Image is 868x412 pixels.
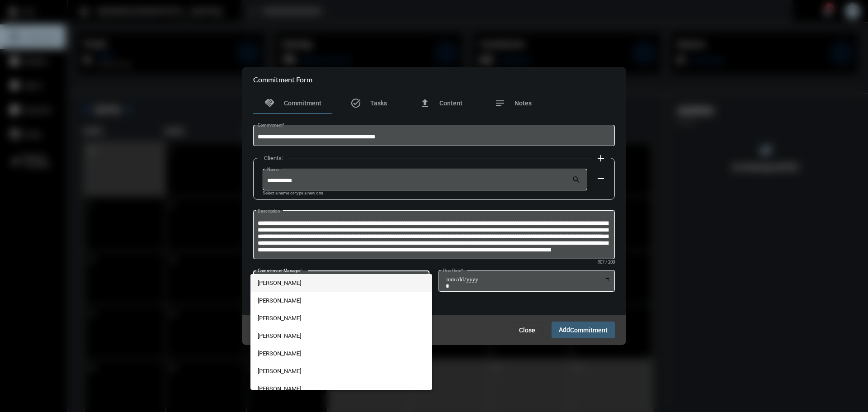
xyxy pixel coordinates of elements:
span: [PERSON_NAME] [258,292,425,309]
span: [PERSON_NAME] [258,345,425,362]
span: [PERSON_NAME] [258,327,425,345]
span: [PERSON_NAME] [258,362,425,380]
span: [PERSON_NAME] [258,309,425,327]
span: [PERSON_NAME] [258,274,425,292]
span: [PERSON_NAME] [258,380,425,398]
